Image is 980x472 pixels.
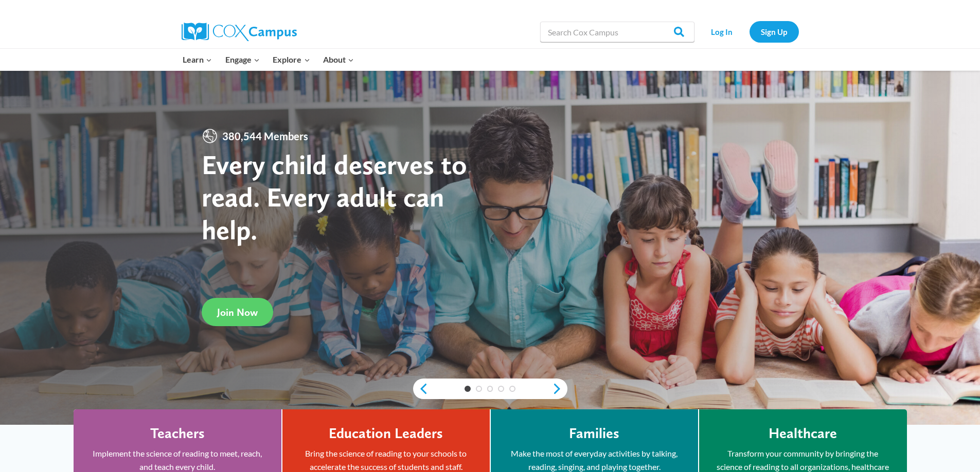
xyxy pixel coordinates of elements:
[540,22,694,42] input: Search Cox Campus
[413,383,429,395] a: previous
[182,23,297,41] img: Cox Campus
[465,386,471,392] a: 1
[202,148,467,246] strong: Every child deserves to read. Every adult can help.
[273,53,310,66] span: Explore
[176,49,361,70] nav: Primary Navigation
[202,298,273,326] a: Join Now
[498,386,504,392] a: 4
[217,306,258,318] span: Join Now
[769,425,837,442] h4: Healthcare
[225,53,260,66] span: Engage
[183,53,212,66] span: Learn
[329,425,443,442] h4: Education Leaders
[150,425,205,442] h4: Teachers
[413,379,567,399] div: content slider buttons
[569,425,619,442] h4: Families
[487,386,493,392] a: 3
[509,386,515,392] a: 5
[700,21,744,42] a: Log In
[218,128,312,144] span: 380,544 Members
[750,21,799,42] a: Sign Up
[323,53,354,66] span: About
[700,21,799,42] nav: Secondary Navigation
[476,386,482,392] a: 2
[552,383,567,395] a: next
